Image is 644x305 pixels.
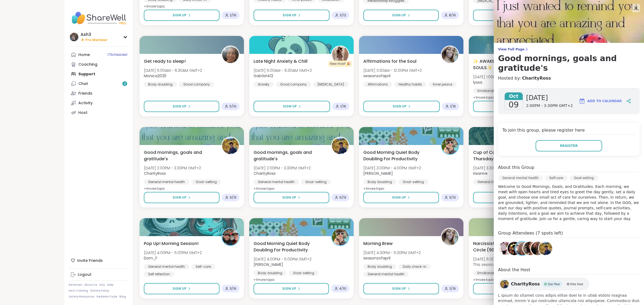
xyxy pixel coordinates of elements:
[363,192,439,203] button: Sign Up
[144,283,219,294] button: Sign Up
[78,81,88,87] div: Chat
[393,104,407,109] span: Sign Up
[498,278,590,291] a: CharityRossCharityRossStar PeerStar PeerElite HostElite Host
[69,59,129,69] a: Coaching
[473,262,530,267] span: This session is Group-hosted
[69,295,94,299] a: Safety Resources
[282,195,296,200] span: Sign Up
[363,101,440,112] button: Sign Up
[530,241,545,256] a: Eeveethefairy
[222,46,239,63] img: Monica2025
[473,171,488,176] b: irisanne
[587,99,622,103] span: Add to Calendar
[498,267,640,274] h4: About the Host
[498,75,640,81] h4: Hosted by:
[473,88,516,94] div: Emotional regulation
[144,165,201,171] span: [DATE] 2:00PM - 3:30PM GMT+2
[254,256,312,262] span: [DATE] 4:00PM - 5:00PM GMT+2
[442,229,458,245] img: seasonzofapril
[363,68,422,73] span: [DATE] 11:30AM - 12:00PM GMT+2
[473,192,549,203] button: Sign Up
[144,264,189,269] div: General mental health
[69,79,129,88] a: Chat2
[144,73,166,79] b: Monica2025
[230,13,236,17] span: 2 / 16
[363,10,439,21] button: Sign Up
[69,50,129,59] a: Home17Scheduled
[363,165,421,171] span: [DATE] 3:00PM - 4:00PM GMT+2
[276,82,311,87] div: Good company
[70,33,78,41] img: Ash3
[229,104,236,109] span: 5 / 10
[398,179,428,185] div: Goal-setting
[301,179,331,185] div: Goal-setting
[283,13,297,18] span: Sign Up
[392,286,406,291] span: Sign Up
[473,101,548,112] button: Sign Up
[363,271,409,277] div: General mental health
[144,271,174,277] div: Self reflection
[282,286,296,291] span: Sign Up
[78,91,92,96] div: Friends
[473,270,510,276] div: Emotional abuse
[498,184,640,221] p: Welcome to Good Mornings, Goals, and Gratitudes. Each morning, we meet with open hearts and tired...
[570,282,583,286] span: Elite Host
[363,283,439,294] button: Sign Up
[507,241,522,256] a: mrsperozek43
[473,10,549,21] button: Sign Up
[498,230,640,238] h4: Group Attendees (7 spots left)
[339,287,346,291] span: 4 / 10
[144,192,219,203] button: Sign Up
[498,47,640,51] span: View Full Page
[332,137,349,154] img: CharityRoss
[69,289,88,293] a: Host Training
[473,179,518,185] div: General mental health
[84,283,97,287] a: About Us
[515,241,530,256] a: dodi
[363,250,421,255] span: [DATE] 4:30PM - 5:30PM GMT+2
[548,282,560,286] span: Star Peer
[254,179,299,185] div: General mental health
[254,10,330,21] button: Sign Up
[144,101,219,112] button: Sign Up
[124,81,126,86] span: 2
[363,264,396,269] div: Body doubling
[97,295,117,299] a: Redeem Code
[560,143,578,148] span: Register
[363,255,390,261] b: seasonzofapril
[394,82,426,87] div: Healthy habits
[144,58,186,65] span: Get ready to sleep!
[283,104,297,109] span: Sign Up
[498,164,534,171] h4: About this Group
[179,82,214,87] div: Good company
[254,101,330,112] button: Sign Up
[536,140,602,151] button: Register
[473,149,545,162] span: Cup of Calm Cafe's Thankful Thursdays
[78,101,93,106] div: Activity
[254,192,329,203] button: Sign Up
[539,242,552,255] img: CharityRoss
[449,13,456,17] span: 8 / 16
[85,38,108,42] span: Pro Member
[222,137,239,154] img: CharityRoss
[545,175,568,181] div: Self-care
[332,229,349,245] img: Adrienne_QueenOfTheDawn
[508,100,519,110] span: 09
[522,75,551,81] a: CharityRoss
[473,74,529,80] span: [DATE] 1:00PM - 2:00PM GMT+2
[511,281,540,287] span: CharityRoss
[498,47,640,73] a: View Full PageGood mornings, goals and gratitude's
[69,9,129,27] img: ShareWell Nav Logo
[230,287,236,291] span: 3 / 16
[289,270,319,276] div: Goal-setting
[80,32,108,38] div: Ash3
[254,73,273,79] b: GabGirl412
[363,171,393,176] b: [PERSON_NAME]
[254,283,329,294] button: Sign Up
[254,270,287,276] div: Body doubling
[505,92,523,100] span: Oct
[339,195,346,200] span: 6 / 13
[442,46,458,63] img: seasonzofapril
[144,10,219,21] button: Sign Up
[254,149,325,162] span: Good mornings, goals and gratitude's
